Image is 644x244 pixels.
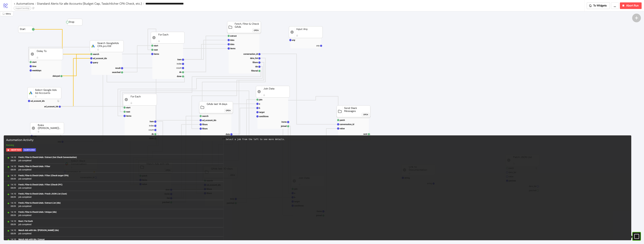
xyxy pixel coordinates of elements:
[11,232,16,235] span: 08:09
[281,121,287,123] text: items
[18,177,69,180] span: job completed
[11,174,16,177] span: 14.10
[18,193,67,195] b: Fetch, Filter & Check GAds / Patch JSON List (Cast)
[340,123,354,126] text: conversation_id
[18,202,61,204] b: Fetch, Filter & Check GAds / Extract List (Ids)
[18,214,57,217] span: job completed
[18,186,62,190] span: job completed
[177,58,182,61] text: item
[93,57,107,60] text: ad_account_ids
[18,220,33,222] b: Root / For Each
[6,148,22,152] button: Abort Run
[154,49,158,51] text: next
[253,61,258,64] text: filters
[202,119,216,121] text: ad_account_ids
[11,165,16,168] span: 14.10
[611,2,619,9] button: ...
[11,210,16,214] span: 14.10
[316,44,320,47] text: any
[11,238,16,241] span: 14.10
[11,219,16,223] span: 14.10
[340,119,345,121] text: patch
[292,39,295,41] text: any
[126,106,130,109] text: start
[14,2,36,5] a: < Automations
[36,2,142,6] span: Standard Alerts für alle Accounts (Budget Cap, Tasächlicher CPA Check, etc.)
[230,35,237,37] text: extract
[32,61,37,63] text: start
[36,2,144,5] a: Standard Alerts für alle Accounts (Budget Cap, Tasächlicher CPA Check, etc.)
[18,183,62,186] b: Fetch, Filter & Check GAds / Filter (Check CPC)
[126,115,131,117] text: items
[115,67,121,69] text: result
[230,39,234,41] text: data
[154,53,159,55] text: items
[18,229,59,231] b: Match Ads with Ids / [PERSON_NAME] (Ids)
[93,61,98,64] text: query
[11,223,16,226] span: 08:09
[150,120,154,123] text: item
[254,29,258,32] div: Open
[620,2,642,9] button: Abort Run
[176,67,182,69] text: count
[126,111,130,113] text: next
[11,156,16,159] span: 14.10
[32,65,36,67] text: time
[154,44,158,47] text: start
[2,13,4,15] span: radius-bottomright
[32,69,41,72] text: weekdays
[5,143,222,147] div: Running
[11,159,16,162] span: 08:09
[18,205,61,208] span: job completed
[149,129,154,131] text: count
[587,2,610,9] button: To Widgets
[5,137,222,144] div: Automation Activity
[243,53,258,55] text: conversation_id
[18,232,59,235] span: job completed
[226,109,230,112] div: Open
[18,159,77,162] span: job completed
[226,138,629,141] div: Select a job from the left to see more details.
[11,177,16,180] span: 08:09
[18,223,33,226] span: job completed
[340,127,345,130] text: value
[259,115,269,118] text: conditions
[18,238,45,241] b: Match Ads with Ids / Concat
[11,205,16,208] span: 08:09
[18,156,77,158] b: Fetch, Filter & Check GAds / Extract (Get Slack Converstation)
[18,174,69,177] b: Fetch, Filter & Check GAds / Filter (Check target CPA)
[224,109,232,112] button: Open
[259,111,265,113] text: target
[31,100,45,102] text: ad_account_ids
[226,133,230,135] text: data
[149,124,154,127] text: index
[255,65,258,68] text: ids
[177,63,182,65] text: index
[11,183,16,186] span: 14.10
[363,113,368,116] div: Open
[11,168,16,171] span: 08:09
[11,195,16,199] span: 08:09
[23,148,36,152] button: Older Logs
[18,195,67,199] span: job completed
[14,6,31,10] div: Support benötigt
[250,57,258,59] text: data_list
[259,98,262,101] text: join
[18,165,50,168] b: Fetch, Filter & Check GAds / Filter
[44,105,58,108] text: ad_account_ids
[33,135,37,137] text: any
[11,201,16,205] span: 14.10
[362,113,369,116] button: Open
[11,192,16,195] span: 14.10
[24,148,35,152] div: Older Logs
[593,4,607,7] span: To Widgets
[252,29,260,32] button: Open
[626,4,639,7] span: Abort Run
[202,115,208,117] text: search
[230,43,234,45] text: data
[202,123,208,126] text: filters
[11,186,16,190] span: 08:09
[259,107,260,109] text: b
[202,127,208,130] text: filters
[230,47,235,50] text: items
